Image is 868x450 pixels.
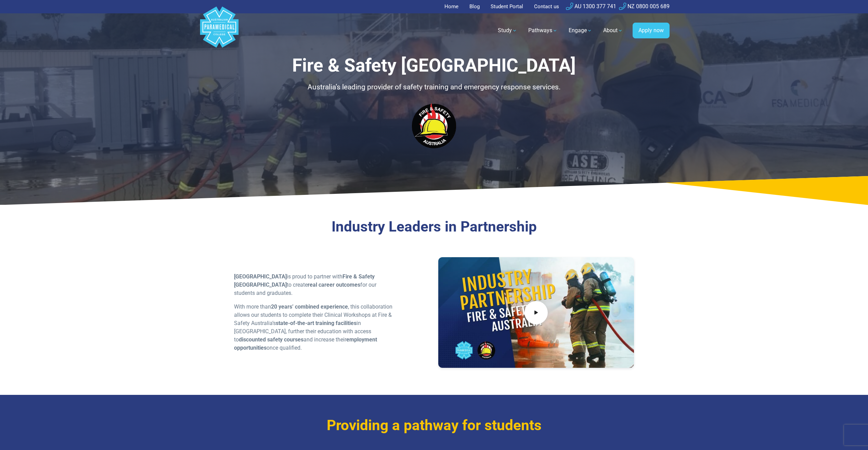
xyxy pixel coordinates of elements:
h3: Industry Leaders in Partnership [234,218,634,236]
a: Engage [565,21,596,40]
a: About [599,21,627,40]
strong: Fire & Safety [GEOGRAPHIC_DATA] [234,273,375,288]
p: Australia’s leading provider of safety training and emergency response services. [234,82,634,93]
a: NZ 0800 005 689 [619,3,670,10]
strong: discounted safety courses [239,336,303,343]
img: Fire & Safety Australia logo [404,98,464,153]
a: Study [494,21,521,40]
a: Apply now [633,23,670,38]
p: With more than , this collaboration allows our students to complete their Clinical Workshops at F... [234,303,396,352]
p: is proud to partner with to create for our students and graduates. [234,273,396,297]
h1: Fire & Safety [GEOGRAPHIC_DATA] [234,55,634,76]
strong: real career outcomes [308,282,360,288]
a: Australian Paramedical College [199,13,240,48]
strong: 20 years’ combined experience [271,303,348,310]
a: Pathways [524,21,562,40]
strong: [GEOGRAPHIC_DATA] [234,273,287,280]
strong: state-of-the-art training facilities [276,320,357,326]
strong: employment opportunities [234,336,377,351]
a: AU 1300 377 741 [566,3,616,10]
h3: Providing a pathway for students [234,417,634,434]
